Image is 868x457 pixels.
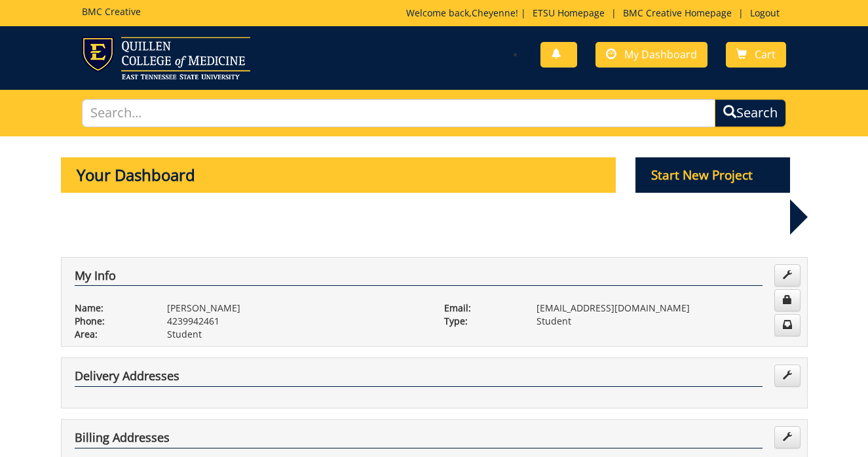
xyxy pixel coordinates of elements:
input: Search... [82,99,715,127]
h4: Billing Addresses [75,431,763,448]
span: My Dashboard [624,47,697,62]
button: Search [715,99,786,127]
p: [EMAIL_ADDRESS][DOMAIN_NAME] [537,302,794,315]
h4: My Info [75,269,763,287]
a: Change Communication Preferences [774,314,801,336]
p: Start New Project [635,157,790,193]
p: Your Dashboard [61,157,616,193]
h4: Delivery Addresses [75,370,763,387]
a: ETSU Homepage [526,7,611,19]
a: Edit Addresses [774,426,801,448]
p: Student [537,315,794,328]
a: Cheyenne [472,7,516,19]
h5: BMC Creative [82,7,141,16]
a: BMC Creative Homepage [616,7,738,19]
p: [PERSON_NAME] [167,302,425,315]
a: Edit Addresses [774,365,801,387]
p: Area: [75,328,147,341]
p: Student [167,328,425,341]
span: Cart [755,47,776,62]
p: 4239942461 [167,315,425,328]
p: Name: [75,302,147,315]
a: Cart [726,42,786,68]
a: My Dashboard [595,42,708,68]
a: Logout [744,7,786,19]
a: Start New Project [635,170,790,182]
img: ETSU logo [82,37,250,79]
a: Edit Info [774,264,801,287]
p: Welcome back, ! | | | [406,7,786,20]
p: Email: [444,302,517,315]
p: Phone: [75,315,147,328]
p: Type: [444,315,517,328]
a: Change Password [774,289,801,311]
